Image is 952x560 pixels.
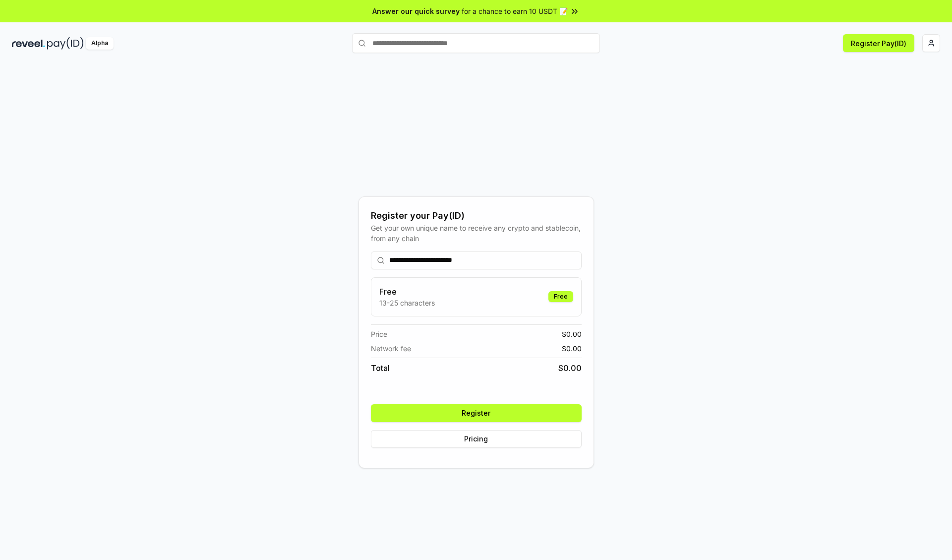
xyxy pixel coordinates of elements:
[462,6,568,16] span: for a chance to earn 10 USDT 📝
[371,343,411,354] span: Network fee
[12,37,45,50] img: reveel_dark
[371,404,582,422] button: Register
[562,343,582,354] span: $ 0.00
[371,430,582,448] button: Pricing
[371,209,582,223] div: Register your Pay(ID)
[371,329,387,339] span: Price
[843,34,914,52] button: Register Pay(ID)
[47,37,84,50] img: pay_id
[562,329,582,339] span: $ 0.00
[548,291,573,302] div: Free
[379,298,435,308] p: 13-25 characters
[372,6,460,16] span: Answer our quick survey
[379,286,435,298] h3: Free
[371,362,390,374] span: Total
[371,223,582,244] div: Get your own unique name to receive any crypto and stablecoin, from any chain
[86,37,114,50] div: Alpha
[558,362,582,374] span: $ 0.00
